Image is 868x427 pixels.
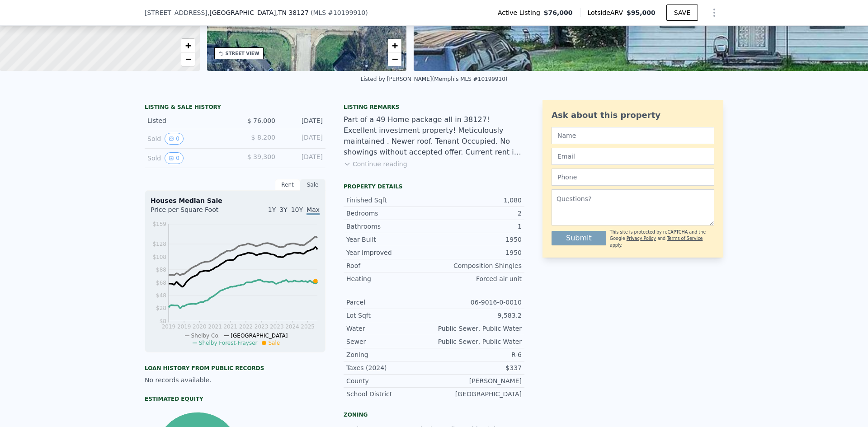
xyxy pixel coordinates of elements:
div: Year Built [346,235,434,244]
tspan: 2021 [223,324,237,330]
span: − [392,53,398,65]
span: $ 76,000 [247,117,275,124]
div: 1,080 [434,196,522,205]
span: MLS [313,9,326,16]
tspan: 2021 [208,324,222,330]
div: Sold [147,152,228,164]
div: Zoning [344,411,524,418]
div: Property details [344,183,524,190]
button: View historical data [165,133,184,145]
a: Zoom out [181,52,195,66]
span: Sale [268,340,280,346]
div: Parcel [346,298,434,307]
div: Finished Sqft [346,196,434,205]
div: Public Sewer, Public Water [434,324,522,333]
span: , [GEOGRAPHIC_DATA] [208,8,309,17]
div: Sewer [346,337,434,346]
div: County [346,376,434,385]
span: + [392,40,398,51]
span: Shelby Co. [191,333,220,339]
div: Listed [147,116,228,125]
tspan: $28 [156,305,166,311]
div: Price per Square Foot [151,205,235,220]
div: Estimated Equity [145,395,325,403]
div: Rent [275,179,300,191]
tspan: 2019 [162,324,176,330]
div: Year Improved [346,248,434,257]
tspan: $128 [152,241,166,247]
span: , TN 38127 [276,9,308,16]
div: Roof [346,261,434,270]
a: Zoom in [181,39,195,52]
span: + [185,40,191,51]
span: 1Y [268,206,276,213]
button: Continue reading [344,160,407,169]
tspan: 2025 [301,324,315,330]
div: Taxes (2024) [346,363,434,372]
tspan: 2024 [285,324,299,330]
tspan: $68 [156,280,166,286]
span: $ 39,300 [247,153,275,160]
div: 9,583.2 [434,311,522,320]
div: [DATE] [283,133,323,145]
div: [GEOGRAPHIC_DATA] [434,389,522,399]
a: Zoom out [388,52,401,66]
div: 2 [434,209,522,218]
span: $95,000 [627,9,656,16]
div: [DATE] [283,152,323,164]
div: Lot Sqft [346,311,434,320]
div: Bathrooms [346,222,434,231]
div: No records available. [145,375,325,385]
div: Sold [147,133,228,145]
span: # 10199910 [328,9,365,16]
tspan: $159 [152,221,166,227]
div: Ask about this property [552,109,714,122]
span: Max [307,206,320,215]
div: Listing remarks [344,103,524,111]
span: $ 8,200 [251,134,275,141]
div: 06-9016-0-0010 [434,298,522,307]
div: Part of a 49 Home package all in 38127! Excellent investment property! Meticulously maintained . ... [344,114,524,158]
tspan: 2019 [177,324,191,330]
div: 1 [434,222,522,231]
div: Public Sewer, Public Water [434,337,522,346]
tspan: 2022 [239,324,253,330]
input: Email [552,148,714,165]
button: SAVE [666,5,698,21]
a: Privacy Policy [627,236,656,241]
div: Composition Shingles [434,261,522,270]
span: Lotside ARV [588,8,627,17]
div: School District [346,389,434,399]
tspan: $8 [160,318,166,324]
a: Terms of Service [667,236,703,241]
div: [DATE] [283,116,323,125]
span: Active Listing [498,8,544,17]
span: Shelby Forest-Frayser [199,340,258,346]
span: [STREET_ADDRESS] [145,8,208,17]
div: STREET VIEW [226,50,259,57]
div: Houses Median Sale [151,196,320,205]
tspan: $88 [156,267,166,273]
tspan: 2023 [255,324,269,330]
span: 10Y [291,206,303,213]
div: Sale [300,179,325,191]
div: $337 [434,363,522,372]
span: 3Y [279,206,287,213]
div: [PERSON_NAME] [434,376,522,385]
button: Show Options [705,4,723,22]
tspan: 2020 [193,324,207,330]
div: Forced air unit [434,274,522,283]
a: Zoom in [388,39,401,52]
button: Submit [552,231,606,245]
input: Name [552,127,714,144]
span: − [185,53,191,65]
button: View historical data [165,152,184,164]
tspan: $48 [156,292,166,299]
div: Listed by [PERSON_NAME] (Memphis MLS #10199910) [360,76,507,82]
input: Phone [552,169,714,186]
div: 1950 [434,235,522,244]
div: LISTING & SALE HISTORY [145,103,325,113]
span: $76,000 [544,8,573,17]
div: R-6 [434,350,522,359]
tspan: 2023 [270,324,284,330]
